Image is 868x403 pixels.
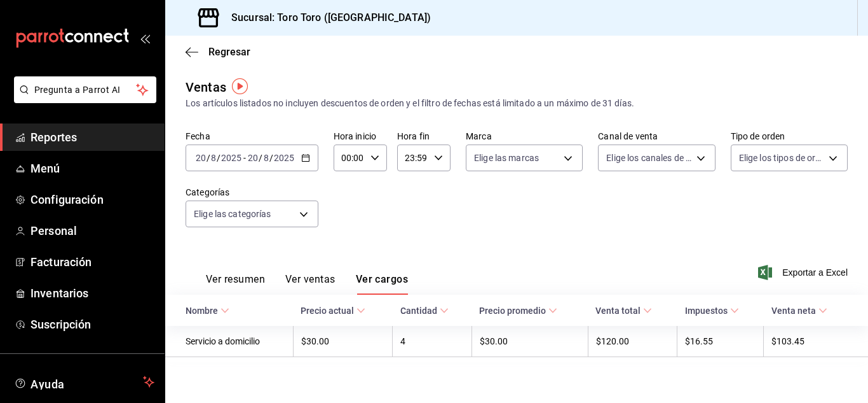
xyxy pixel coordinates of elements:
span: / [269,153,273,163]
label: Canal de venta [598,132,715,141]
button: open_drawer_menu [140,33,150,43]
span: Regresar [208,46,250,58]
input: ---- [220,153,242,163]
label: Hora inicio [334,132,387,141]
span: Facturación [31,253,154,271]
label: Fecha [186,132,318,141]
td: $30.00 [293,326,393,357]
span: Elige las categorías [194,208,271,220]
button: Ver cargos [356,273,409,295]
span: - [243,153,246,163]
input: ---- [273,153,295,163]
button: Ver ventas [285,273,336,295]
label: Marca [466,132,583,141]
label: Categorías [186,188,318,197]
div: navigation tabs [206,273,408,295]
td: $103.45 [764,326,868,357]
td: $16.55 [677,326,764,357]
input: -- [247,153,259,163]
span: Cantidad [400,306,449,316]
span: Menú [31,160,154,177]
span: Elige los canales de venta [606,152,691,164]
span: Personal [31,222,154,239]
td: Servicio a domicilio [165,326,293,357]
span: Elige las marcas [474,152,539,164]
span: Precio promedio [479,306,557,316]
span: / [207,153,210,163]
span: Inventarios [31,285,154,302]
div: Ventas [186,78,226,97]
td: $30.00 [471,326,588,357]
span: Reportes [31,129,154,146]
span: Impuestos [685,306,739,316]
h3: Sucursal: Toro Toro ([GEOGRAPHIC_DATA]) [221,10,431,25]
span: Ayuda [31,374,138,390]
label: Tipo de orden [731,132,848,141]
span: Venta neta [771,306,827,316]
span: Pregunta a Parrot AI [34,83,137,97]
span: Suscripción [31,316,154,333]
td: $120.00 [588,326,677,357]
label: Hora fin [397,132,451,141]
span: Elige los tipos de orden [739,152,824,164]
input: -- [210,153,217,163]
span: Precio actual [301,306,365,316]
button: Ver resumen [206,273,265,295]
img: Tooltip marker [232,78,248,94]
input: -- [195,153,207,163]
button: Regresar [186,46,250,58]
td: 4 [393,326,471,357]
input: -- [263,153,269,163]
button: Exportar a Excel [761,265,848,280]
span: Nombre [186,306,229,316]
div: Los artículos listados no incluyen descuentos de orden y el filtro de fechas está limitado a un m... [186,97,848,110]
span: / [217,153,220,163]
button: Pregunta a Parrot AI [14,76,156,103]
span: / [259,153,262,163]
a: Pregunta a Parrot AI [9,92,156,106]
span: Configuración [31,191,154,208]
span: Venta total [595,306,652,316]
